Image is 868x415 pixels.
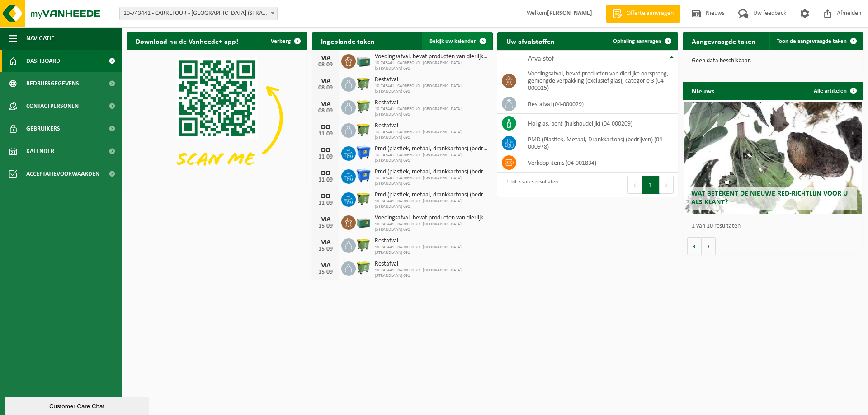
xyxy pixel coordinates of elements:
button: Vorige [687,237,702,255]
div: 15-09 [316,246,335,252]
span: Pmd (plastiek, metaal, drankkartons) (bedrijven) [375,168,488,176]
span: Kalender [26,140,54,163]
span: Navigatie [26,27,54,50]
span: Voedingsafval, bevat producten van dierlijke oorsprong, gemengde verpakking (exc... [375,53,488,61]
div: MA [316,78,335,85]
button: Volgende [702,237,716,255]
span: 10-743441 - CARREFOUR - [GEOGRAPHIC_DATA] (STRANDLAAN) 691 [375,176,488,187]
td: restafval (04-000029) [521,94,678,114]
div: DO [316,193,335,200]
div: DO [316,124,335,131]
strong: [PERSON_NAME] [547,10,592,17]
h2: Aangevraagde taken [683,32,764,50]
h2: Nieuws [683,82,723,99]
a: Bekijk uw kalender [422,32,492,50]
a: Ophaling aanvragen [606,32,677,50]
span: Afvalstof [528,55,554,62]
span: Contactpersonen [26,95,79,117]
span: Wat betekent de nieuwe RED-richtlijn voor u als klant? [691,190,848,206]
img: WB-1100-HPE-GN-51 [356,122,371,137]
span: Acceptatievoorwaarden [26,163,99,185]
div: MA [316,262,335,269]
h2: Download nu de Vanheede+ app! [127,32,247,50]
div: 1 tot 5 van 5 resultaten [502,175,558,195]
a: Wat betekent de nieuwe RED-richtlijn voor u als klant? [684,102,862,214]
p: Geen data beschikbaar. [692,58,854,64]
p: 1 van 10 resultaten [692,223,859,229]
div: 15-09 [316,223,335,229]
span: 10-743441 - CARREFOUR - [GEOGRAPHIC_DATA] (STRANDLAAN) 691 [375,153,488,163]
span: 10-743441 - CARREFOUR - [GEOGRAPHIC_DATA] (STRANDLAAN) 691 [375,130,488,140]
div: 11-09 [316,131,335,137]
h2: Uw afvalstoffen [497,32,564,50]
button: Verberg [264,32,307,50]
div: DO [316,170,335,177]
span: Offerte aanvragen [624,9,676,18]
span: 10-743441 - CARREFOUR - KOKSIJDE (STRANDLAAN) 691 - KOKSIJDE [119,7,278,20]
td: PMD (Plastiek, Metaal, Drankkartons) (bedrijven) (04-000978) [521,133,678,153]
button: Next [660,176,674,194]
span: Pmd (plastiek, metaal, drankkartons) (bedrijven) [375,145,488,153]
div: 08-09 [316,62,335,68]
span: 10-743441 - CARREFOUR - [GEOGRAPHIC_DATA] (STRANDLAAN) 691 [375,245,488,256]
div: MA [316,101,335,108]
span: Bedrijfsgegevens [26,72,79,95]
td: voedingsafval, bevat producten van dierlijke oorsprong, gemengde verpakking (exclusief glas), cat... [521,67,678,94]
img: WB-1100-HPE-GN-51 [356,237,371,252]
span: 10-743441 - CARREFOUR - [GEOGRAPHIC_DATA] (STRANDLAAN) 691 [375,222,488,233]
div: MA [316,239,335,246]
span: Bekijk uw kalender [429,38,476,44]
span: Restafval [375,76,488,84]
span: Gebruikers [26,117,60,140]
span: 10-743441 - CARREFOUR - [GEOGRAPHIC_DATA] (STRANDLAAN) 691 [375,268,488,279]
span: Ophaling aanvragen [613,38,661,44]
span: Voedingsafval, bevat producten van dierlijke oorsprong, gemengde verpakking (exc... [375,214,488,222]
span: Pmd (plastiek, metaal, drankkartons) (bedrijven) [375,191,488,199]
button: Previous [627,176,642,194]
span: Restafval [375,238,488,245]
div: MA [316,55,335,62]
span: 10-743441 - CARREFOUR - [GEOGRAPHIC_DATA] (STRANDLAAN) 691 [375,107,488,117]
span: 10-743441 - CARREFOUR - [GEOGRAPHIC_DATA] (STRANDLAAN) 691 [375,199,488,210]
iframe: chat widget [5,395,151,415]
img: WB-1100-HPE-BE-01 [356,145,371,160]
span: Verberg [271,38,291,44]
td: verkoop items (04-001834) [521,153,678,173]
span: Restafval [375,122,488,130]
div: 11-09 [316,154,335,160]
div: 15-09 [316,269,335,275]
img: Download de VHEPlus App [127,50,307,186]
a: Alle artikelen [807,82,863,100]
a: Toon de aangevraagde taken [769,32,863,50]
img: WB-0660-HPE-GN-51 [356,260,371,275]
button: 1 [642,176,660,194]
img: WB-1100-HPE-GN-51 [356,191,371,206]
span: Toon de aangevraagde taken [777,38,847,44]
div: 11-09 [316,200,335,206]
img: WB-1100-HPE-GN-51 [356,76,371,91]
div: 11-09 [316,177,335,183]
a: Offerte aanvragen [606,5,680,23]
span: 10-743441 - CARREFOUR - [GEOGRAPHIC_DATA] (STRANDLAAN) 691 [375,61,488,71]
div: MA [316,216,335,223]
span: 10-743441 - CARREFOUR - KOKSIJDE (STRANDLAAN) 691 - KOKSIJDE [120,7,277,20]
img: WB-0660-HPE-GN-51 [356,99,371,114]
h2: Ingeplande taken [312,32,384,50]
span: Dashboard [26,50,60,72]
span: 10-743441 - CARREFOUR - [GEOGRAPHIC_DATA] (STRANDLAAN) 691 [375,84,488,94]
span: Restafval [375,99,488,107]
div: 08-09 [316,85,335,91]
img: WB-1100-HPE-BE-04 [356,168,371,183]
td: hol glas, bont (huishoudelijk) (04-000209) [521,114,678,133]
img: PB-LB-0680-HPE-GN-01 [356,214,371,229]
div: 08-09 [316,108,335,114]
span: Restafval [375,261,488,268]
img: PB-LB-0680-HPE-GN-01 [356,53,371,68]
div: DO [316,147,335,154]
